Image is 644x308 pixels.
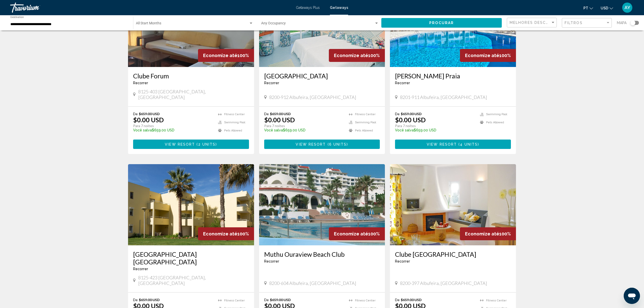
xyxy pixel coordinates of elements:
span: De [133,298,138,302]
span: Economize até [334,53,368,58]
span: Recorrer [264,81,279,85]
span: 2 units [198,142,216,146]
div: 100% [329,49,385,62]
div: 100% [198,49,254,62]
a: Clube [GEOGRAPHIC_DATA] [395,250,511,258]
button: Change language [583,4,593,12]
a: [PERSON_NAME] Praia [395,72,511,80]
span: Recorrer [395,81,410,85]
span: ( ) [195,142,217,146]
span: 8200-604 Albufeira, [GEOGRAPHIC_DATA] [269,280,356,286]
button: View Resort(4 units) [395,140,511,149]
span: Recorrer [264,259,279,263]
button: Change currency [601,4,613,12]
div: 100% [460,49,516,62]
span: Recorrer [395,259,410,263]
span: Swimming Pool [486,113,507,116]
span: $659.00 USD [401,112,422,116]
a: Getaways Plus [296,6,320,10]
p: $0.00 USD [264,116,295,124]
span: Economize até [465,231,499,236]
span: View Resort [165,142,195,146]
span: ( ) [457,142,479,146]
span: Melhores descontos [510,21,562,25]
p: $659.00 USD [264,128,344,132]
img: 1441E01L.jpg [259,164,385,245]
span: Você salva [133,128,152,132]
p: $659.00 USD [133,128,213,132]
div: 100% [198,227,254,240]
button: Procurar [381,18,502,27]
span: $659.00 USD [139,298,160,302]
span: De [264,112,269,116]
span: 8125-423 [GEOGRAPHIC_DATA], [GEOGRAPHIC_DATA] [138,275,249,286]
div: 100% [460,227,516,240]
span: 4 units [460,142,478,146]
a: [GEOGRAPHIC_DATA] [264,72,380,80]
span: View Resort [427,142,457,146]
span: pt [583,6,588,10]
span: USD [601,6,608,10]
span: 8201-911 Albufeira, [GEOGRAPHIC_DATA] [400,94,487,100]
a: Clube Forum [133,72,249,80]
button: Filter [562,18,612,28]
span: $659.00 USD [139,112,160,116]
span: Economize até [334,231,368,236]
p: $659.00 USD [395,128,475,132]
span: Economize até [203,231,237,236]
span: Fitness Center [224,113,245,116]
span: Swimming Pool [355,121,376,124]
span: $659.00 USD [401,298,422,302]
p: $0.00 USD [395,116,426,124]
span: Swimming Pool [224,121,245,124]
span: 8200-912 Albufeira, [GEOGRAPHIC_DATA] [269,94,356,100]
span: Recorrer [133,81,148,85]
span: Fitness Center [355,113,375,116]
span: Pets Allowed [224,129,242,132]
span: Você salva [264,128,283,132]
span: Economize até [203,53,237,58]
span: View Resort [296,142,326,146]
a: [GEOGRAPHIC_DATA] [GEOGRAPHIC_DATA] [133,250,249,266]
p: Para 7 noites [264,124,344,128]
button: User Menu [621,2,634,13]
img: 1145E01X.jpg [128,164,254,245]
span: Recorrer [133,267,148,271]
span: AY [624,5,630,10]
button: View Resort(6 units) [264,140,380,149]
p: Para 7 noites [133,124,213,128]
span: Procurar [429,21,454,25]
p: Para 7 noites [395,124,475,128]
span: De [133,112,138,116]
span: De [264,298,269,302]
span: De [395,298,400,302]
span: 6 units [329,142,347,146]
a: Getaways [330,6,348,10]
img: 2414I01L.jpg [390,164,516,245]
span: Mapa [617,19,627,26]
span: Fitness Center [355,299,375,302]
span: Você salva [395,128,414,132]
a: Muthu Ouraview Beach Club [264,250,380,258]
span: Economize até [465,53,499,58]
span: Fitness Center [224,299,245,302]
span: $659.00 USD [270,298,291,302]
span: 8125-403 [GEOGRAPHIC_DATA], [GEOGRAPHIC_DATA] [138,89,249,100]
div: 100% [329,227,385,240]
span: Pets Allowed [355,129,373,132]
span: ( ) [326,142,348,146]
iframe: Botão para abrir a janela de mensagens [624,288,640,304]
button: View Resort(2 units) [133,140,249,149]
mat-select: Sort by [510,21,555,25]
span: Filtros [565,21,583,25]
